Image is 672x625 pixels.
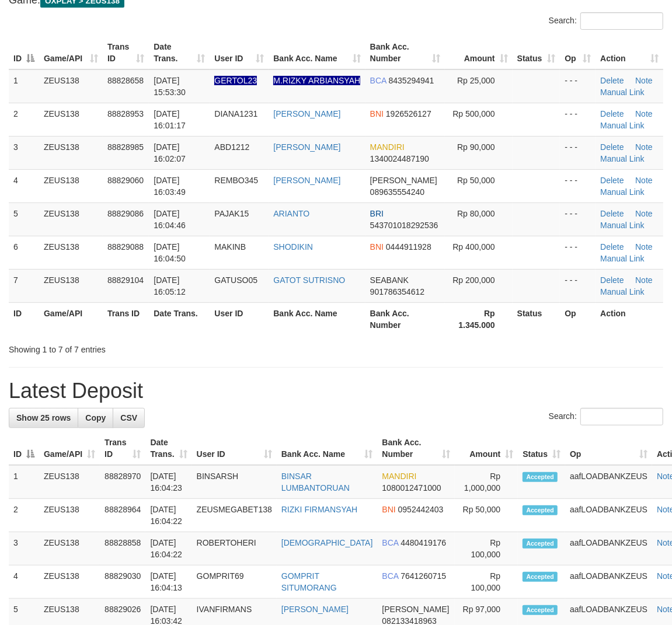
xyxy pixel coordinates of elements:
[370,176,437,185] span: [PERSON_NAME]
[145,499,191,532] td: [DATE] 16:04:22
[370,109,384,118] span: BNI
[281,472,350,493] a: BINSAR LUMBANTORUAN
[445,36,513,69] th: Amount: activate to sort column ascending
[9,565,39,599] td: 4
[107,176,144,185] span: 88829060
[560,69,596,103] td: - - -
[269,36,365,69] th: Bank Acc. Name: activate to sort column ascending
[281,538,373,547] a: [DEMOGRAPHIC_DATA]
[600,275,624,285] a: Delete
[277,432,378,465] th: Bank Acc. Name: activate to sort column ascending
[100,499,145,532] td: 88828964
[560,36,596,69] th: Op: activate to sort column ascending
[386,109,431,118] span: Copy 1926526127 to clipboard
[523,472,558,482] span: Accepted
[9,36,39,69] th: ID: activate to sort column descending
[107,275,144,285] span: 88829104
[210,302,269,336] th: User ID
[107,76,144,85] span: 88828658
[600,221,645,230] a: Manual Link
[401,538,446,547] span: Copy 4480419176 to clipboard
[523,505,558,515] span: Accepted
[457,76,495,85] span: Rp 25,000
[103,302,149,336] th: Trans ID
[600,142,624,152] a: Delete
[214,209,249,218] span: PAJAK15
[39,432,100,465] th: Game/API: activate to sort column ascending
[549,408,663,425] label: Search:
[455,499,518,532] td: Rp 50,000
[560,269,596,302] td: - - -
[273,176,340,185] a: [PERSON_NAME]
[273,76,360,85] a: M.RIZKY ARBIANSYAH
[39,465,100,499] td: ZEUS138
[560,302,596,336] th: Op
[370,242,384,252] span: BNI
[382,605,449,614] span: [PERSON_NAME]
[452,109,495,118] span: Rp 500,000
[100,532,145,565] td: 88828858
[382,472,416,481] span: MANDIRI
[457,209,495,218] span: Rp 80,000
[580,12,663,30] input: Search:
[273,109,340,118] a: [PERSON_NAME]
[9,408,78,428] a: Show 25 rows
[107,209,144,218] span: 88829086
[39,269,103,302] td: ZEUS138
[370,221,438,230] span: Copy 543701018292536 to clipboard
[273,209,309,218] a: ARIANTO
[214,275,257,285] span: GATUSO05
[39,532,100,565] td: ZEUS138
[560,169,596,202] td: - - -
[455,465,518,499] td: Rp 1,000,000
[214,176,258,185] span: REMBO345
[455,432,518,465] th: Amount: activate to sort column ascending
[281,505,357,514] a: RIZKI FIRMANSYAH
[154,275,186,296] span: [DATE] 16:05:12
[635,109,653,118] a: Note
[100,465,145,499] td: 88828970
[9,269,39,302] td: 7
[600,254,645,263] a: Manual Link
[600,287,645,296] a: Manual Link
[382,571,398,581] span: BCA
[210,36,269,69] th: User ID: activate to sort column ascending
[600,109,624,118] a: Delete
[273,242,313,252] a: SHODIKIN
[100,565,145,599] td: 88829030
[560,136,596,169] td: - - -
[39,103,103,136] td: ZEUS138
[565,432,652,465] th: Op: activate to sort column ascending
[455,532,518,565] td: Rp 100,000
[39,36,103,69] th: Game/API: activate to sort column ascending
[214,109,257,118] span: DIANA1231
[281,605,349,614] a: [PERSON_NAME]
[523,572,558,582] span: Accepted
[600,121,645,130] a: Manual Link
[154,242,186,263] span: [DATE] 16:04:50
[382,505,395,514] span: BNI
[455,565,518,599] td: Rp 100,000
[523,605,558,615] span: Accepted
[103,36,149,69] th: Trans ID: activate to sort column ascending
[107,242,144,252] span: 88829088
[113,408,145,428] a: CSV
[560,236,596,269] td: - - -
[382,483,441,493] span: Copy 1080012471000 to clipboard
[560,202,596,236] td: - - -
[39,302,103,336] th: Game/API
[9,302,39,336] th: ID
[513,36,560,69] th: Status: activate to sort column ascending
[9,169,39,202] td: 4
[389,76,434,85] span: Copy 8435294941 to clipboard
[192,532,277,565] td: ROBERTOHERI
[39,202,103,236] td: ZEUS138
[600,176,624,185] a: Delete
[596,302,663,336] th: Action
[214,242,246,252] span: MAKINB
[565,565,652,599] td: aafLOADBANKZEUS
[635,176,653,185] a: Note
[596,36,663,69] th: Action: activate to sort column ascending
[370,142,405,152] span: MANDIRI
[600,209,624,218] a: Delete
